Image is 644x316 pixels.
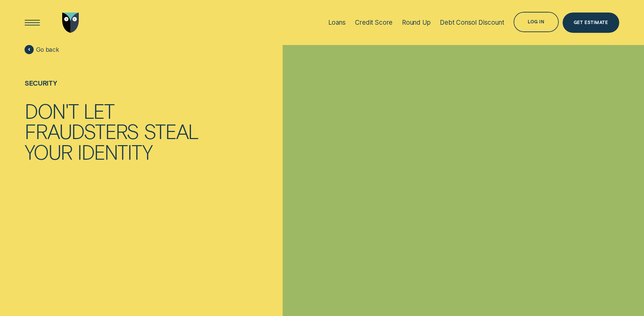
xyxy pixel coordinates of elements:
div: Let [84,100,114,121]
img: Wisr [62,13,79,33]
div: Don't [25,100,78,121]
a: Go back [25,45,59,54]
h1: Don't Let Fraudsters Steal Your Identity [25,100,198,161]
div: Identity [77,141,152,162]
div: Debt Consol Discount [440,19,504,26]
div: Your [25,141,72,162]
div: Security [25,79,198,87]
div: Steal [144,121,198,141]
span: Go back [36,46,59,53]
a: Get Estimate [563,13,619,33]
div: Round Up [402,19,431,26]
div: Credit Score [355,19,392,26]
div: Fraudsters [25,121,139,141]
button: Log in [514,12,558,32]
div: Loans [328,19,346,26]
button: Open Menu [22,13,43,33]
